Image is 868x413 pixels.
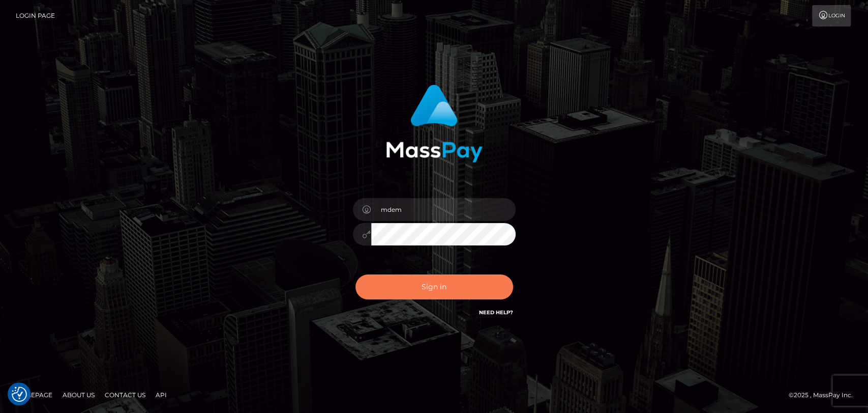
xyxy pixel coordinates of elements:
[12,387,27,402] img: Revisit consent button
[152,387,171,403] a: API
[101,387,149,403] a: Contact Us
[812,5,851,26] a: Login
[12,387,27,402] button: Consent Preferences
[371,198,516,221] input: Username...
[479,309,513,316] a: Need Help?
[386,85,483,162] img: MassPay Login
[11,387,56,403] a: Homepage
[58,387,99,403] a: About Us
[16,5,55,26] a: Login Page
[355,274,513,299] button: Sign in
[789,390,860,401] div: © 2025 , MassPay Inc.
